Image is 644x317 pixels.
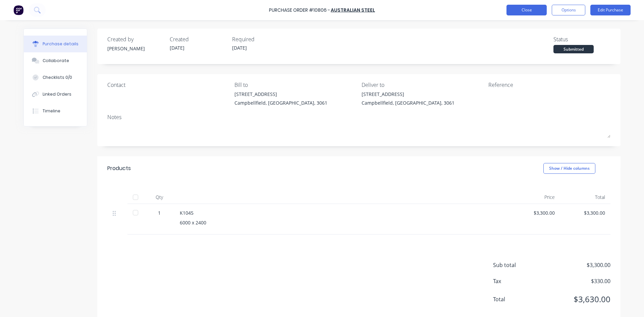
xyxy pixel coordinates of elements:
[488,81,610,89] div: Reference
[590,5,631,15] button: Edit Purchase
[553,35,610,43] div: Status
[24,52,87,69] button: Collaborate
[510,191,560,204] div: Price
[43,58,69,64] div: Collaborate
[543,261,610,269] span: $3,300.00
[107,45,164,52] div: [PERSON_NAME]
[107,35,164,43] div: Created by
[144,191,174,204] div: Qty
[170,35,227,43] div: Created
[150,209,169,216] div: 1
[24,36,87,52] button: Purchase details
[543,277,610,285] span: $330.00
[43,41,78,47] div: Purchase details
[107,113,610,121] div: Notes
[107,164,131,172] div: Products
[269,7,330,14] div: Purchase Order #10806 -
[180,219,504,226] div: 6000 x 2400
[362,99,454,106] div: Campbellfield, [GEOGRAPHIC_DATA], 3061
[234,91,327,98] div: [STREET_ADDRESS]
[362,81,484,89] div: Deliver to
[234,81,357,89] div: Bill to
[552,5,585,15] button: Options
[493,295,543,303] span: Total
[362,91,454,98] div: [STREET_ADDRESS]
[43,91,71,97] div: Linked Orders
[566,209,605,216] div: $3,300.00
[553,45,594,53] div: Submitted
[43,108,60,114] div: Timeline
[24,103,87,119] button: Timeline
[24,86,87,103] button: Linked Orders
[543,293,610,305] span: $3,630.00
[543,163,595,174] button: Show / Hide columns
[560,191,610,204] div: Total
[506,5,547,15] button: Close
[234,99,327,106] div: Campbellfield, [GEOGRAPHIC_DATA], 3061
[107,81,229,89] div: Contact
[515,209,555,216] div: $3,300.00
[493,277,543,285] span: Tax
[24,69,87,86] button: Checklists 0/0
[331,7,375,13] a: Australian Steel
[13,5,23,15] img: Factory
[180,209,504,216] div: K1045
[232,35,289,43] div: Required
[493,261,543,269] span: Sub total
[43,74,72,81] div: Checklists 0/0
